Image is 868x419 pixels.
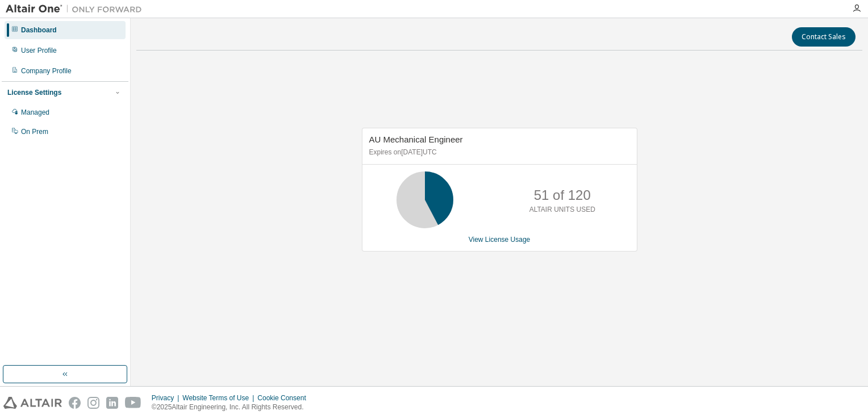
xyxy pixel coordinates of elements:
p: 51 of 120 [534,186,591,205]
img: facebook.svg [69,397,81,409]
div: Cookie Consent [257,393,312,403]
img: Altair One [6,3,148,15]
div: Website Terms of Use [182,393,257,403]
div: Privacy [152,393,182,403]
div: Dashboard [21,26,57,35]
div: License Settings [7,88,61,97]
span: AU Mechanical Engineer [369,135,463,144]
img: altair_logo.svg [3,397,62,409]
p: © 2025 Altair Engineering, Inc. All Rights Reserved. [152,403,313,412]
div: Company Profile [21,66,72,76]
img: linkedin.svg [106,397,118,409]
div: On Prem [21,127,48,136]
a: View License Usage [469,236,531,244]
button: Contact Sales [792,27,856,47]
img: youtube.svg [125,397,141,409]
img: instagram.svg [87,397,99,409]
p: Expires on [DATE] UTC [369,148,627,157]
p: ALTAIR UNITS USED [529,205,595,215]
div: Managed [21,108,49,117]
div: User Profile [21,46,57,55]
